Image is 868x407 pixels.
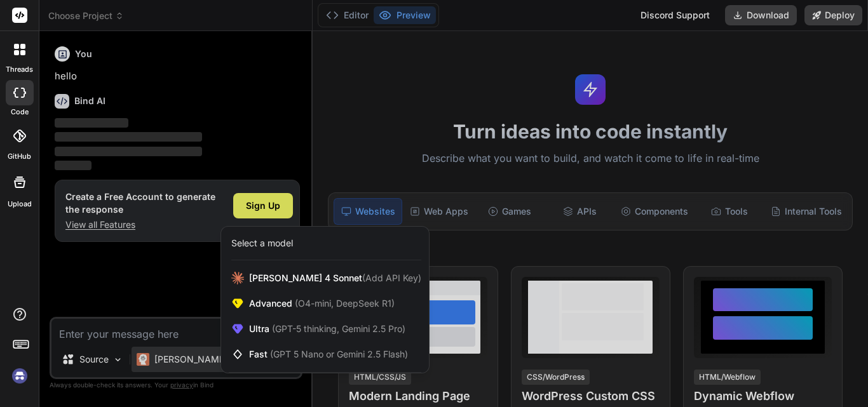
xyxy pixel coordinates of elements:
[249,348,408,361] span: Fast
[249,272,421,284] span: [PERSON_NAME] 4 Sonnet
[269,323,405,334] span: (GPT-5 thinking, Gemini 2.5 Pro)
[8,199,32,210] label: Upload
[9,365,31,387] img: signin
[270,349,408,359] span: (GPT 5 Nano or Gemini 2.5 Flash)
[249,297,395,310] span: Advanced
[292,298,395,309] span: (O4-mini, DeepSeek R1)
[11,107,29,117] label: code
[231,237,293,250] div: Select a model
[249,323,405,335] span: Ultra
[8,151,31,162] label: GitHub
[6,64,33,75] label: threads
[362,272,421,283] span: (Add API Key)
